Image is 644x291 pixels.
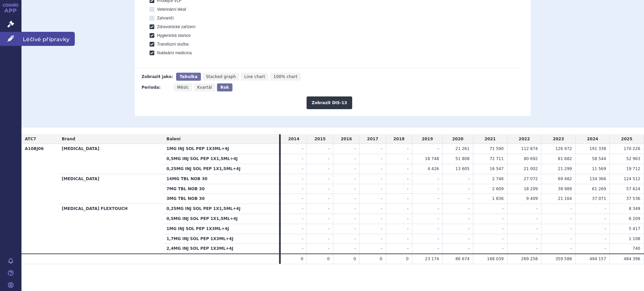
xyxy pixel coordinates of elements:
span: - [355,196,356,201]
span: 27 072 [524,176,538,181]
span: 6 209 [629,216,640,221]
span: - [407,166,409,171]
td: 2016 [333,134,359,144]
span: - [502,236,503,241]
span: - [438,206,439,211]
span: 11 569 [592,166,606,171]
span: - [381,196,382,201]
span: - [355,206,356,211]
span: 9 409 [526,196,538,201]
span: - [468,187,469,191]
span: 1 108 [629,236,640,241]
span: 191 338 [589,146,606,151]
span: - [571,226,572,231]
span: - [502,226,503,231]
th: A10BJ06 [21,144,58,254]
span: 124 512 [624,176,640,181]
span: 4 426 [428,166,439,171]
span: Balení [166,137,180,141]
td: 2022 [507,134,541,144]
span: - [355,156,356,161]
td: 2018 [386,134,412,144]
th: 14MG TBL NOB 30 [163,174,279,184]
span: - [407,187,409,191]
span: - [355,176,356,181]
span: - [502,216,503,221]
span: 112 874 [521,146,538,151]
span: 0 [406,257,409,261]
span: - [407,146,409,151]
span: 51 808 [455,156,470,161]
span: - [328,187,330,191]
span: - [381,176,382,181]
span: - [302,156,303,161]
span: Kvartál [197,85,212,90]
span: - [502,206,503,211]
span: - [381,216,382,221]
span: - [438,196,439,201]
span: - [468,236,469,241]
span: - [328,216,330,221]
span: 269 258 [521,257,538,261]
span: 2 746 [492,176,503,181]
span: - [468,226,469,231]
span: - [328,196,330,201]
span: Line chart [244,74,265,79]
span: - [381,166,382,171]
th: 0,25MG INJ SOL PEP 1X1,5ML+4J [163,164,279,174]
span: 18 748 [425,156,439,161]
span: - [407,206,409,211]
span: - [355,216,356,221]
span: 80 692 [524,156,538,161]
span: Měsíc [177,85,189,90]
span: - [355,166,356,171]
span: - [407,226,409,231]
span: 21 261 [455,146,470,151]
span: - [328,246,330,251]
span: Rok [220,85,229,90]
span: Léčivé přípravky [21,32,75,46]
div: Zobrazit jako: [142,73,173,81]
span: - [407,216,409,221]
span: Veterinární lékař [157,7,186,12]
span: 359 588 [555,257,572,261]
span: - [468,206,469,211]
th: 0,5MG INJ SOL PEP 1X1,5ML+4J [163,154,279,164]
span: 126 972 [555,146,572,151]
span: - [302,166,303,171]
span: 170 226 [624,146,640,151]
span: - [302,196,303,201]
span: 484 396 [624,257,640,261]
span: - [355,187,356,191]
span: 58 544 [592,156,606,161]
span: - [407,236,409,241]
span: 52 963 [626,156,640,161]
span: - [407,246,409,251]
span: - [605,236,606,241]
span: 100% chart [273,74,297,79]
span: - [302,236,303,241]
span: - [468,246,469,251]
span: - [571,206,572,211]
td: 2024 [576,134,610,144]
span: - [438,146,439,151]
td: 2025 [610,134,644,144]
span: - [571,216,572,221]
span: - [536,216,538,221]
span: 86 674 [455,257,470,261]
span: - [438,176,439,181]
span: 740 [633,246,640,251]
span: 2 609 [492,187,503,191]
span: 8 349 [629,206,640,211]
span: 494 157 [589,257,606,261]
span: 21 002 [524,166,538,171]
span: - [355,236,356,241]
span: Brand [62,137,75,141]
span: - [381,226,382,231]
span: 38 989 [558,187,572,191]
span: - [536,236,538,241]
span: Zahraničí [157,16,174,20]
span: - [302,206,303,211]
span: Hygienická stanice [157,33,191,38]
span: Transfúzní služba [157,42,189,47]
